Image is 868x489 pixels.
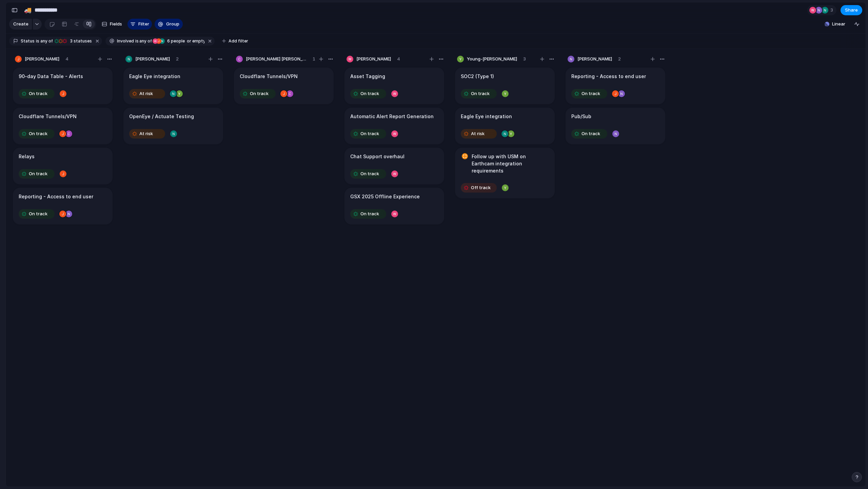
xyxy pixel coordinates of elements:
h1: OpenEye / Actuate Testing [129,113,194,120]
button: Linear [822,19,848,29]
div: OpenEye / Actuate TestingAt risk [123,108,223,144]
button: On track [349,209,388,219]
button: 6 peopleor empty [152,37,206,45]
span: 3 [68,38,74,43]
button: On track [238,88,277,99]
div: GSX 2025 Offline ExperienceOn track [344,188,444,224]
span: On track [360,211,379,217]
span: On track [250,90,269,97]
span: 6 [165,38,171,43]
button: On track [349,128,388,139]
span: [PERSON_NAME] [577,56,612,62]
h1: Follow up with USM on Earthcam integration requirements [472,153,549,174]
button: Group [155,19,183,30]
span: At risk [471,130,485,137]
button: 3 statuses [53,37,93,45]
div: Eagle Eye integrationAt risk [455,108,555,144]
span: On track [29,170,47,177]
span: On track [581,130,600,137]
div: RelaysOn track [13,148,113,184]
h1: Asset Tagging [350,73,385,80]
button: isany of [134,37,153,45]
h1: Eagle Eye integration [461,113,512,120]
span: On track [29,211,47,217]
span: [PERSON_NAME] [25,56,59,62]
span: 3 [830,7,835,14]
span: [PERSON_NAME] [PERSON_NAME] [246,56,307,62]
h1: GSX 2025 Offline Experience [350,193,420,200]
span: Young-[PERSON_NAME] [467,56,517,62]
button: At risk [127,128,167,139]
div: Automatic Alert Report GenerationOn track [344,108,444,144]
span: [PERSON_NAME] [356,56,391,62]
h1: Relays [19,153,35,160]
button: Off track [459,182,498,193]
button: isany of [35,37,54,45]
button: On track [349,168,388,179]
h1: Pub/Sub [571,113,591,120]
button: On track [570,128,609,139]
span: any of [39,38,53,44]
div: Cloudflare Tunnels/VPNOn track [234,68,334,104]
button: On track [459,88,498,99]
span: At risk [139,130,153,137]
span: is [135,38,139,44]
h1: Automatic Alert Report Generation [350,113,434,120]
span: 4 [397,56,400,62]
div: 🚚 [24,5,32,15]
div: Pub/SubOn track [566,108,665,144]
button: On track [570,88,609,99]
h1: Cloudflare Tunnels/VPN [240,73,298,80]
h1: SOC2 (Type 1) [461,73,494,80]
div: Asset TaggingOn track [344,68,444,104]
span: Share [845,7,858,14]
h1: Cloudflare Tunnels/VPN [19,113,77,120]
h1: Reporting - Access to end user [571,73,646,80]
div: SOC2 (Type 1)On track [455,68,555,104]
h1: 90-day Data Table - Alerts [19,73,83,80]
span: statuses [68,38,92,44]
h1: Reporting - Access to end user [19,193,93,200]
button: Fields [99,19,125,30]
div: Chat Support overhaulOn track [344,148,444,184]
div: Cloudflare Tunnels/VPNOn track [13,108,113,144]
span: Off track [471,184,491,191]
button: Filter [127,19,152,30]
h1: Chat Support overhaul [350,153,405,160]
button: On track [349,88,388,99]
span: At risk [139,90,153,97]
span: On track [360,130,379,137]
span: Status [21,38,35,44]
div: 90-day Data Table - AlertsOn track [13,68,113,104]
span: Create [13,21,28,28]
button: On track [17,88,56,99]
span: Fields [110,21,122,28]
button: On track [17,128,56,139]
span: 2 [618,56,621,62]
span: 4 [65,56,68,62]
div: Eagle Eye integrationAt risk [123,68,223,104]
button: On track [17,209,56,219]
button: Share [841,5,862,15]
button: At risk [459,128,498,139]
span: On track [360,170,379,177]
span: On track [581,90,600,97]
button: At risk [127,88,167,99]
button: On track [17,168,56,179]
span: is [36,38,39,44]
span: 1 [313,56,315,62]
span: 3 [523,56,526,62]
span: On track [29,130,47,137]
div: Reporting - Access to end userOn track [13,188,113,224]
h1: Eagle Eye integration [129,73,180,80]
button: Add filter [218,36,252,46]
div: Reporting - Access to end userOn track [566,68,665,104]
span: 2 [176,56,179,62]
button: Create [9,19,32,30]
span: Group [166,21,179,28]
span: On track [360,90,379,97]
span: Add filter [229,38,248,44]
span: people [165,38,185,44]
span: or empty [186,38,204,44]
button: 🚚 [22,5,33,16]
